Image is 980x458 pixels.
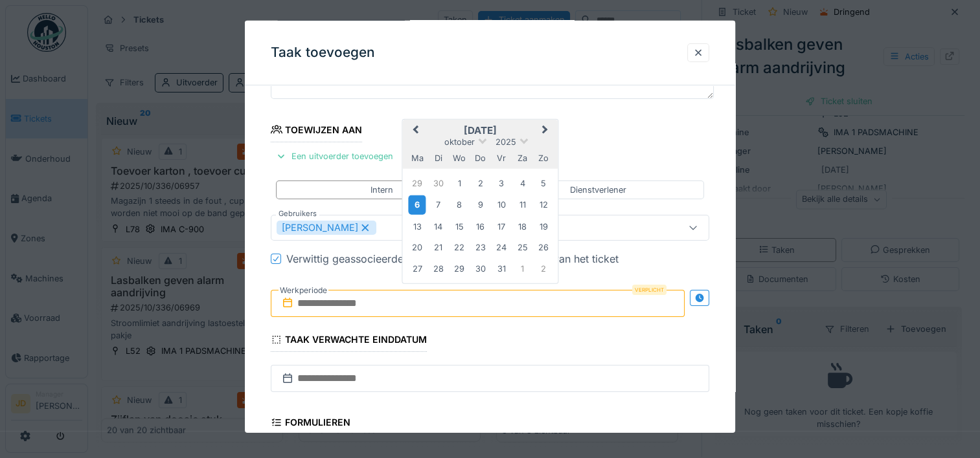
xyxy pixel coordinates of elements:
[514,174,531,191] div: Choose zaterdag 4 oktober 2025
[271,120,362,142] div: Toewijzen aan
[451,196,468,213] div: Choose woensdag 8 oktober 2025
[409,239,426,256] div: Choose maandag 20 oktober 2025
[276,208,319,219] label: Gebruikers
[409,195,426,214] div: Choose maandag 6 oktober 2025
[536,121,557,142] button: Next Month
[472,196,489,213] div: Choose donderdag 9 oktober 2025
[429,239,447,256] div: Choose dinsdag 21 oktober 2025
[451,217,468,235] div: Choose woensdag 15 oktober 2025
[429,149,447,167] div: dinsdag
[409,217,426,235] div: Choose maandag 13 oktober 2025
[514,239,531,256] div: Choose zaterdag 25 oktober 2025
[271,45,375,61] h3: Taak toevoegen
[271,330,427,352] div: Taak verwachte einddatum
[514,259,531,277] div: Choose zaterdag 1 november 2025
[493,239,510,256] div: Choose vrijdag 24 oktober 2025
[472,217,489,235] div: Choose donderdag 16 oktober 2025
[472,239,489,256] div: Choose donderdag 23 oktober 2025
[271,413,350,435] div: Formulieren
[409,259,426,277] div: Choose maandag 27 oktober 2025
[534,149,552,167] div: zondag
[534,174,552,191] div: Choose zondag 5 oktober 2025
[444,137,475,147] span: oktober
[534,239,552,256] div: Choose zondag 26 oktober 2025
[472,259,489,277] div: Choose donderdag 30 oktober 2025
[271,147,398,165] div: Een uitvoerder toevoegen
[493,174,510,191] div: Choose vrijdag 3 oktober 2025
[429,217,447,235] div: Choose dinsdag 14 oktober 2025
[403,125,558,136] h2: [DATE]
[570,184,626,196] div: Dienstverlener
[472,149,489,167] div: donderdag
[370,184,393,196] div: Intern
[514,217,531,235] div: Choose zaterdag 18 oktober 2025
[279,283,328,298] label: Werkperiode
[514,149,531,167] div: zaterdag
[534,196,552,213] div: Choose zondag 12 oktober 2025
[496,137,516,147] span: 2025
[472,174,489,191] div: Choose donderdag 2 oktober 2025
[409,149,426,167] div: maandag
[409,174,426,191] div: Choose maandag 29 september 2025
[493,196,510,213] div: Choose vrijdag 10 oktober 2025
[277,221,376,235] div: [PERSON_NAME]
[451,174,468,191] div: Choose woensdag 1 oktober 2025
[429,174,447,191] div: Choose dinsdag 30 september 2025
[429,259,447,277] div: Choose dinsdag 28 oktober 2025
[407,173,554,279] div: Month oktober, 2025
[514,196,531,213] div: Choose zaterdag 11 oktober 2025
[632,285,667,295] div: Verplicht
[451,149,468,167] div: woensdag
[534,259,552,277] div: Choose zondag 2 november 2025
[286,251,619,267] div: Verwittig geassocieerde gebruikers van het genereren van het ticket
[534,217,552,235] div: Choose zondag 19 oktober 2025
[451,259,468,277] div: Choose woensdag 29 oktober 2025
[493,259,510,277] div: Choose vrijdag 31 oktober 2025
[493,217,510,235] div: Choose vrijdag 17 oktober 2025
[451,239,468,256] div: Choose woensdag 22 oktober 2025
[429,196,447,213] div: Choose dinsdag 7 oktober 2025
[493,149,510,167] div: vrijdag
[404,121,425,142] button: Previous Month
